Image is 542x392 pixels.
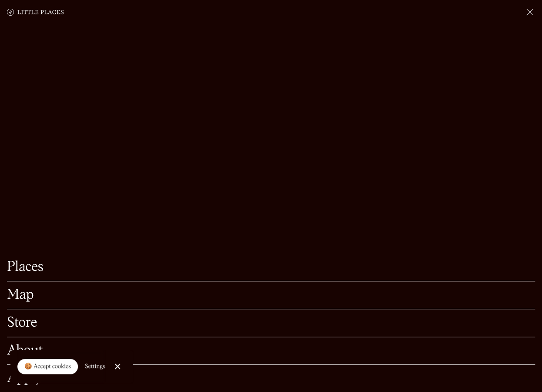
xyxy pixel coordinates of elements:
[24,362,71,371] div: 🍪 Accept cookies
[17,359,78,375] a: 🍪 Accept cookies
[117,366,118,367] div: Close Cookie Popup
[7,372,535,385] a: Apply
[109,358,126,375] a: Close Cookie Popup
[7,260,535,274] a: Places
[7,288,535,302] a: Map
[7,316,535,330] a: Store
[85,357,105,376] a: Settings
[7,344,535,358] a: About
[85,363,105,369] div: Settings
